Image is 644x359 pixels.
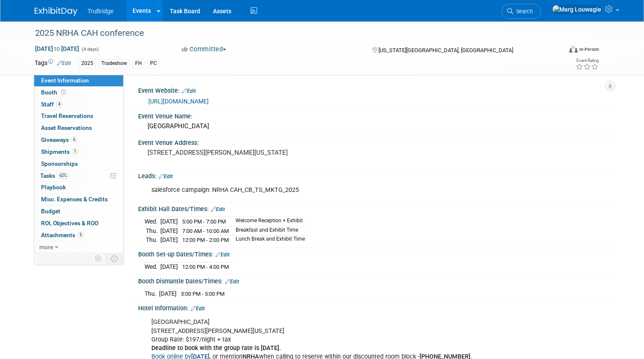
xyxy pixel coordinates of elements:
[88,8,114,15] span: TruBridge
[41,220,98,227] span: ROI, Objectives & ROO
[182,237,229,243] span: 12:00 PM - 2:00 PM
[41,160,78,167] span: Sponsorships
[182,228,229,234] span: 7:00 AM - 10:00 AM
[72,148,78,155] span: 1
[569,46,578,53] img: Format-Inperson.png
[148,59,160,68] div: PC
[32,26,551,41] div: 2025 NRHA CAH conference
[59,89,68,95] span: Booth not reserved yet
[160,217,178,227] td: [DATE]
[138,203,610,214] div: Exhibit Hall Dates/Times:
[35,59,71,68] td: Tags
[148,98,209,105] a: [URL][DOMAIN_NAME]
[41,77,89,84] span: Event Information
[41,148,78,155] span: Shipments
[41,136,77,143] span: Giveaways
[211,206,225,212] a: Edit
[513,8,533,15] span: Search
[552,5,602,14] img: Marg Louwagie
[56,101,62,107] span: 4
[35,7,77,16] img: ExhibitDay
[41,184,66,191] span: Playbook
[138,136,610,147] div: Event Venue Address:
[145,217,160,227] td: Wed.
[138,110,610,121] div: Event Venue Name:
[145,289,159,298] td: Thu.
[41,196,108,203] span: Misc. Expenses & Credits
[34,206,123,217] a: Budget
[34,158,123,170] a: Sponsorships
[34,134,123,146] a: Giveaways6
[160,226,178,235] td: [DATE]
[159,289,177,298] td: [DATE]
[40,172,69,179] span: Tasks
[151,344,281,352] b: Deadline to book with the group rate is [DATE].
[138,170,610,181] div: Leads:
[41,208,60,215] span: Budget
[34,122,123,134] a: Asset Reservations
[34,99,123,110] a: Staff4
[516,44,599,57] div: Event Format
[191,306,205,312] a: Edit
[216,252,230,258] a: Edit
[179,45,230,54] button: Committed
[138,302,610,313] div: Hotel Information:
[138,84,610,95] div: Event Website:
[145,182,518,199] div: salesforce campaign: NRHA CAH_CB_TS_MKTG_2025
[182,264,229,270] span: 12:00 PM - 4:00 PM
[160,262,178,271] td: [DATE]
[106,253,123,264] td: Toggle Event Tabs
[35,45,80,53] span: [DATE] [DATE]
[53,45,61,52] span: to
[41,101,62,108] span: Staff
[81,47,99,52] span: (4 days)
[230,235,305,244] td: Lunch Break and Exhibit Time
[34,146,123,158] a: Shipments1
[182,218,226,225] span: 5:00 PM - 7:00 PM
[57,172,69,179] span: 62%
[71,136,77,143] span: 6
[576,59,599,63] div: Event Rating
[34,170,123,182] a: Tasks62%
[160,235,178,244] td: [DATE]
[41,124,92,131] span: Asset Reservations
[57,60,71,66] a: Edit
[41,112,93,119] span: Travel Reservations
[34,218,123,229] a: ROI, Objectives & ROO
[34,182,123,193] a: Playbook
[34,110,123,122] a: Travel Reservations
[34,241,123,253] a: more
[99,59,130,68] div: Tradeshow
[145,120,603,133] div: [GEOGRAPHIC_DATA]
[159,174,173,179] a: Edit
[148,149,325,156] pre: [STREET_ADDRESS][PERSON_NAME][US_STATE]
[133,59,145,68] div: FH
[138,248,610,259] div: Booth Set-up Dates/Times:
[34,75,123,86] a: Event Information
[145,226,160,235] td: Thu.
[34,194,123,205] a: Misc. Expenses & Credits
[145,262,160,271] td: Wed.
[34,87,123,98] a: Booth
[79,59,96,68] div: 2025
[39,244,53,250] span: more
[181,291,225,297] span: 3:00 PM - 5:00 PM
[77,232,84,238] span: 5
[502,4,541,19] a: Search
[225,279,239,285] a: Edit
[230,217,305,227] td: Welcome Reception + Exhibit
[145,235,160,244] td: Thu.
[34,230,123,241] a: Attachments5
[41,232,84,238] span: Attachments
[230,226,305,235] td: Breakfast and Exhibit Time
[138,275,610,286] div: Booth Dismantle Dates/Times:
[579,46,599,53] div: In-Person
[41,89,68,96] span: Booth
[91,253,106,264] td: Personalize Event Tab Strip
[182,88,196,94] a: Edit
[378,47,513,53] span: [US_STATE][GEOGRAPHIC_DATA], [GEOGRAPHIC_DATA]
